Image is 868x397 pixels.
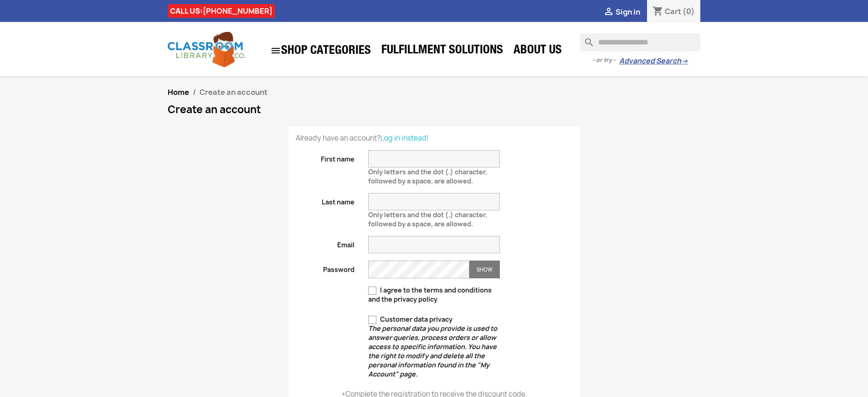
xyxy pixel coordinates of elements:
label: First name [289,150,362,164]
input: Password input [368,261,469,278]
em: The personal data you provide is used to answer queries, process orders or allow access to specif... [368,324,497,378]
button: Show [469,261,500,278]
a: About Us [509,42,566,60]
i: shopping_cart [652,6,663,17]
div: CALL US: [168,4,275,18]
span: → [681,57,688,66]
label: Customer data privacy [368,315,500,379]
a: Home [168,87,189,97]
label: I agree to the terms and conditions and the privacy policy [368,286,500,304]
label: Password [289,261,362,274]
a: Fulfillment Solutions [377,42,508,60]
span: Only letters and the dot (.) character, followed by a space, are allowed. [368,207,487,228]
label: Last name [289,193,362,207]
a: Log in instead! [380,133,429,143]
span: Sign in [616,7,640,17]
input: Search [580,33,700,52]
p: Already have an account? [296,134,573,143]
span: Cart [665,6,681,16]
i:  [603,7,614,18]
img: Classroom Library Company [168,32,245,67]
span: Only letters and the dot (.) character, followed by a space, are allowed. [368,164,487,185]
span: Create an account [200,87,267,97]
h1: Create an account [168,104,701,115]
a: [PHONE_NUMBER] [203,6,272,16]
i: search [580,33,591,44]
i:  [270,45,281,56]
a: SHOP CATEGORIES [266,41,375,61]
a:  Sign in [603,7,640,17]
span: - or try - [592,56,619,65]
a: Advanced Search→ [619,57,688,66]
span: (0) [683,6,695,16]
label: Email [289,236,362,250]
